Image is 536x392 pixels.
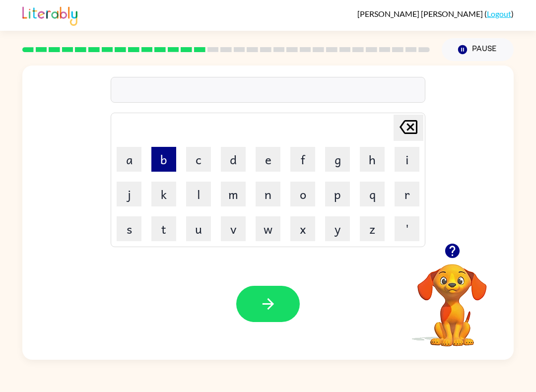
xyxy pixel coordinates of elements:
button: n [256,182,280,206]
span: [PERSON_NAME] [PERSON_NAME] [357,9,484,18]
button: h [360,147,385,172]
button: p [325,182,350,206]
button: o [290,182,315,206]
button: d [221,147,246,172]
button: u [186,216,211,241]
button: l [186,182,211,206]
button: s [117,216,141,241]
button: x [290,216,315,241]
button: t [151,216,176,241]
video: Your browser must support playing .mp4 files to use Literably. Please try using another browser. [402,249,502,348]
button: z [360,216,385,241]
a: Logout [487,9,511,18]
button: f [290,147,315,172]
button: e [256,147,280,172]
button: b [151,147,176,172]
button: m [221,182,246,206]
button: y [325,216,350,241]
button: a [117,147,141,172]
div: ( ) [357,9,514,18]
button: i [395,147,419,172]
button: Pause [442,38,514,61]
button: v [221,216,246,241]
button: r [395,182,419,206]
button: j [117,182,141,206]
button: k [151,182,176,206]
button: c [186,147,211,172]
button: w [256,216,280,241]
button: q [360,182,385,206]
button: g [325,147,350,172]
img: Literably [22,4,77,26]
button: ' [395,216,419,241]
